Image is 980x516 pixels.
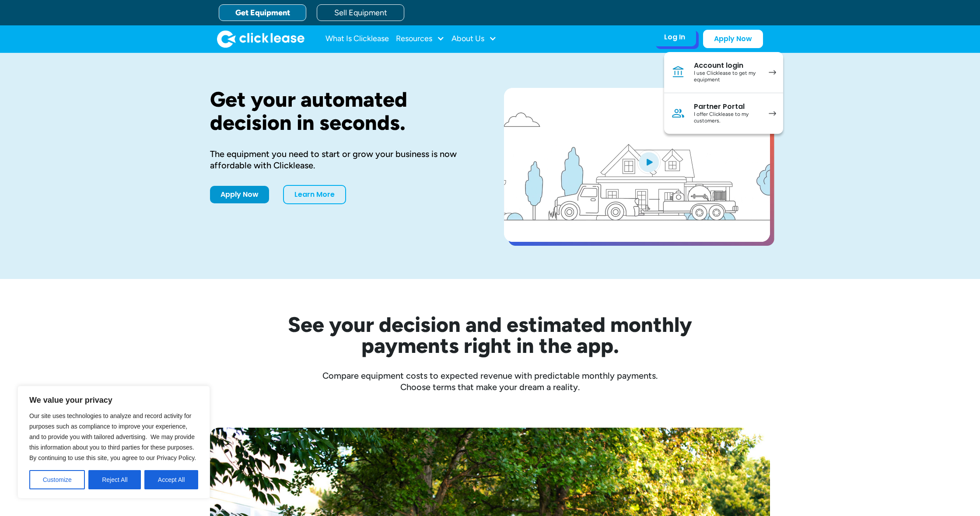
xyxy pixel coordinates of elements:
[325,30,389,48] a: What Is Clicklease
[29,412,196,461] span: Our site uses technologies to analyze and record activity for purposes such as compliance to impr...
[219,4,306,21] a: Get Equipment
[317,4,404,21] a: Sell Equipment
[694,61,760,70] div: Account login
[664,33,685,42] div: Log In
[637,150,661,174] img: Blue play button logo on a light blue circular background
[210,148,476,171] div: The equipment you need to start or grow your business is now affordable with Clicklease.
[29,470,85,489] button: Customize
[694,111,760,125] div: I offer Clicklease to my customers.
[769,111,776,116] img: arrow
[144,470,198,489] button: Accept All
[694,70,760,84] div: I use Clicklease to get my equipment
[504,88,770,242] a: open lightbox
[671,106,685,120] img: Person icon
[664,52,783,93] a: Account loginI use Clicklease to get my equipment
[245,314,735,356] h2: See your decision and estimated monthly payments right in the app.
[694,102,760,111] div: Partner Portal
[283,185,346,204] a: Learn More
[210,186,269,203] a: Apply Now
[17,386,210,499] div: We value your privacy
[769,70,776,75] img: arrow
[664,93,783,134] a: Partner PortalI offer Clicklease to my customers.
[29,395,198,405] p: We value your privacy
[664,52,783,134] nav: Log In
[703,30,763,48] a: Apply Now
[210,370,770,393] div: Compare equipment costs to expected revenue with predictable monthly payments. Choose terms that ...
[396,30,444,48] div: Resources
[671,65,685,79] img: Bank icon
[451,30,497,48] div: About Us
[217,30,304,48] a: home
[210,88,476,134] h1: Get your automated decision in seconds.
[217,30,304,48] img: Clicklease logo
[88,470,141,489] button: Reject All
